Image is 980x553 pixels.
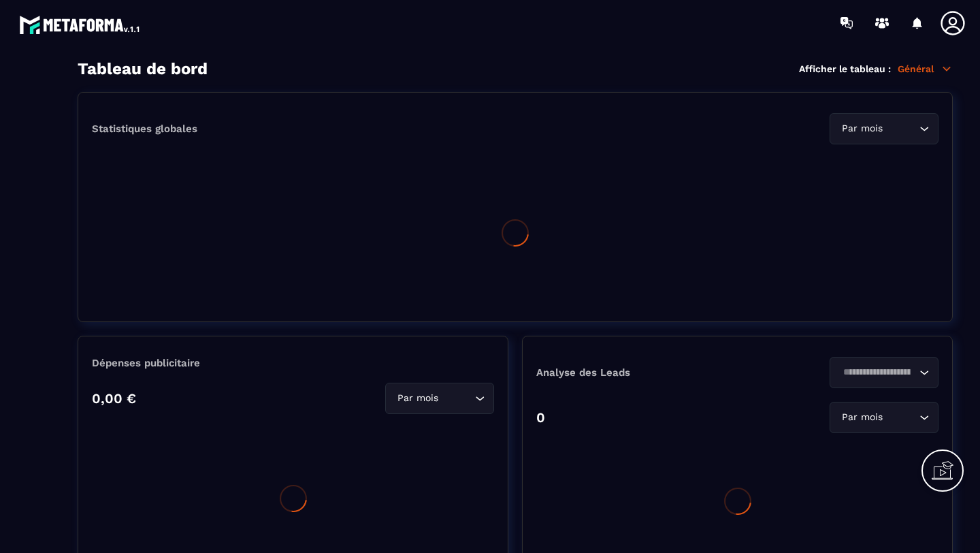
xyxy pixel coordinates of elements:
[385,383,494,414] div: Search for option
[838,365,916,380] input: Search for option
[885,410,916,425] input: Search for option
[898,63,953,75] p: Général
[838,121,885,136] span: Par mois
[885,121,916,136] input: Search for option
[830,402,938,433] div: Search for option
[92,123,197,135] p: Statistiques globales
[799,63,891,74] p: Afficher le tableau :
[92,357,494,369] p: Dépenses publicitaire
[838,410,885,425] span: Par mois
[830,113,938,144] div: Search for option
[92,390,136,407] p: 0,00 €
[536,409,545,426] p: 0
[830,357,938,388] div: Search for option
[394,391,441,406] span: Par mois
[19,12,142,37] img: logo
[78,59,208,78] h3: Tableau de bord
[441,391,472,406] input: Search for option
[536,366,738,379] p: Analyse des Leads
